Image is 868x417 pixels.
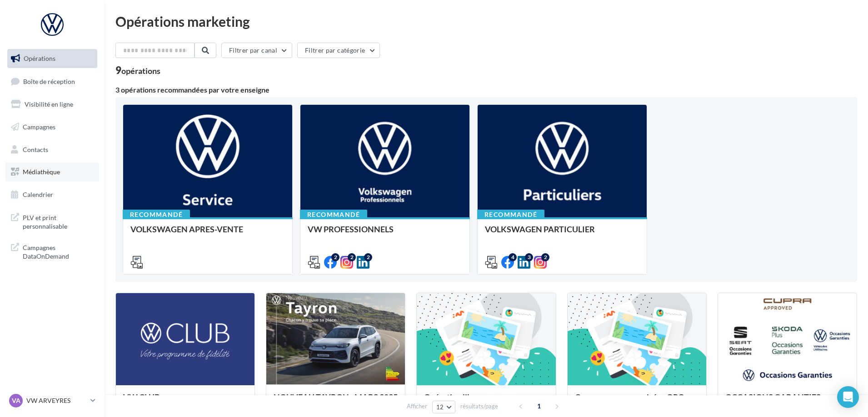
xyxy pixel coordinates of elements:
div: 3 [525,253,533,261]
span: VOLKSWAGEN APRES-VENTE [130,224,243,234]
span: Campagnes [23,123,55,131]
a: Opérations [5,49,99,68]
span: résultats/page [460,402,498,411]
span: 12 [436,403,444,411]
div: 2 [541,253,549,261]
span: Calendrier [23,191,53,198]
div: 2 [348,253,356,261]
span: PLV et print personnalisable [23,211,94,231]
span: Opérations [24,54,55,62]
a: Campagnes [5,118,99,137]
span: VW PROFESSIONNELS [308,224,394,234]
button: Filtrer par catégorie [297,43,380,58]
span: VW CLUB [123,392,160,402]
span: Opération libre [424,392,479,402]
div: 4 [509,253,517,261]
span: Campagnes sponsorisées OPO [575,392,684,402]
span: Campagnes DataOnDemand [23,241,94,261]
a: Visibilité en ligne [5,95,99,114]
button: 12 [432,401,455,413]
div: Recommandé [123,210,190,220]
div: Opérations marketing [115,15,857,28]
div: Recommandé [477,210,544,220]
div: 2 [331,253,339,261]
div: Recommandé [300,210,367,220]
span: 1 [532,399,546,413]
a: Boîte de réception [5,72,99,91]
div: 2 [364,253,372,261]
div: opérations [121,67,160,75]
div: Open Intercom Messenger [837,386,859,408]
span: Médiathèque [23,168,60,176]
span: Contacts [23,145,48,153]
span: VA [12,396,20,405]
a: Campagnes DataOnDemand [5,238,99,265]
p: VW ARVEYRES [26,396,87,405]
span: Boîte de réception [23,77,75,85]
span: OCCASIONS GARANTIES [725,392,821,402]
span: VOLKSWAGEN PARTICULIER [485,224,595,234]
div: 3 opérations recommandées par votre enseigne [115,86,857,93]
div: 9 [115,65,160,75]
button: Filtrer par canal [221,43,292,58]
a: VA VW ARVEYRES [7,392,97,409]
a: PLV et print personnalisable [5,208,99,235]
a: Calendrier [5,185,99,204]
span: Visibilité en ligne [25,100,73,108]
span: Afficher [407,402,427,411]
a: Médiathèque [5,162,99,182]
a: Contacts [5,140,99,159]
